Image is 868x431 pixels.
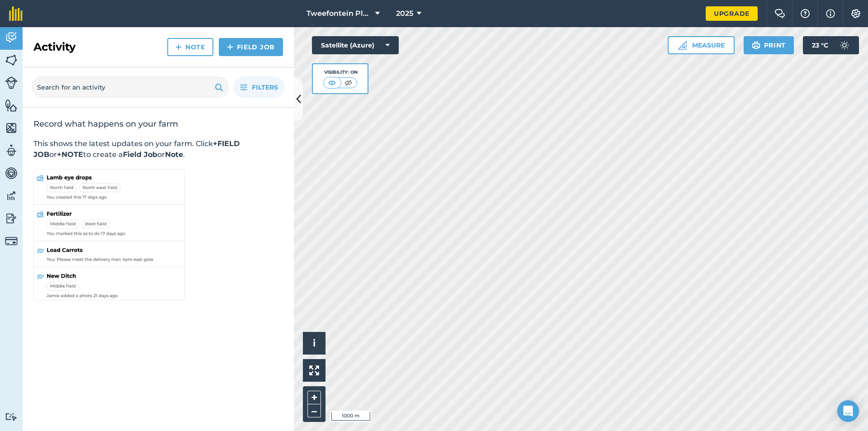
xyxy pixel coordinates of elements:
[744,36,794,54] button: Print
[5,212,18,225] img: svg+xml;base64,PD94bWwgdmVyc2lvbj0iMS4wIiBlbmNvZGluZz0idXRmLTgiPz4KPCEtLSBHZW5lcmF0b3I6IEFkb2JlIE...
[165,150,183,159] strong: Note
[32,76,229,98] input: Search for an activity
[312,36,399,54] button: Satellite (Azure)
[678,41,687,50] img: Ruler icon
[303,332,325,355] button: i
[850,9,861,18] img: A cog icon
[307,8,372,19] span: Tweefontein Plaas
[175,42,182,52] img: svg+xml;base64,PHN2ZyB4bWxucz0iaHR0cDovL3d3dy53My5vcmcvMjAwMC9zdmciIHdpZHRoPSIxNCIgaGVpZ2h0PSIyNC...
[5,166,18,180] img: svg+xml;base64,PD94bWwgdmVyc2lvbj0iMS4wIiBlbmNvZGluZz0idXRmLTgiPz4KPCEtLSBHZW5lcmF0b3I6IEFkb2JlIE...
[826,8,835,19] img: svg+xml;base64,PHN2ZyB4bWxucz0iaHR0cDovL3d3dy53My5vcmcvMjAwMC9zdmciIHdpZHRoPSIxNyIgaGVpZ2h0PSIxNy...
[668,36,735,54] button: Measure
[803,36,859,54] button: 23 °C
[343,78,354,87] img: svg+xml;base64,PHN2ZyB4bWxucz0iaHR0cDovL3d3dy53My5vcmcvMjAwMC9zdmciIHdpZHRoPSI1MCIgaGVpZ2h0PSI0MC...
[800,9,811,18] img: A question mark icon
[233,76,285,98] button: Filters
[752,40,760,51] img: svg+xml;base64,PHN2ZyB4bWxucz0iaHR0cDovL3d3dy53My5vcmcvMjAwMC9zdmciIHdpZHRoPSIxOSIgaGVpZ2h0PSIyNC...
[5,31,18,44] img: svg+xml;base64,PD94bWwgdmVyc2lvbj0iMS4wIiBlbmNvZGluZz0idXRmLTgiPz4KPCEtLSBHZW5lcmF0b3I6IEFkb2JlIE...
[5,412,18,421] img: svg+xml;base64,PD94bWwgdmVyc2lvbj0iMS4wIiBlbmNvZGluZz0idXRmLTgiPz4KPCEtLSBHZW5lcmF0b3I6IEFkb2JlIE...
[706,6,758,21] a: Upgrade
[57,150,83,159] strong: +NOTE
[5,76,18,89] img: svg+xml;base64,PD94bWwgdmVyc2lvbj0iMS4wIiBlbmNvZGluZz0idXRmLTgiPz4KPCEtLSBHZW5lcmF0b3I6IEFkb2JlIE...
[326,78,338,87] img: svg+xml;base64,PHN2ZyB4bWxucz0iaHR0cDovL3d3dy53My5vcmcvMjAwMC9zdmciIHdpZHRoPSI1MCIgaGVpZ2h0PSI0MC...
[9,6,23,21] img: fieldmargin Logo
[5,144,18,157] img: svg+xml;base64,PD94bWwgdmVyc2lvbj0iMS4wIiBlbmNvZGluZz0idXRmLTgiPz4KPCEtLSBHZW5lcmF0b3I6IEFkb2JlIE...
[252,82,278,92] span: Filters
[313,337,316,349] span: i
[5,53,18,67] img: svg+xml;base64,PHN2ZyB4bWxucz0iaHR0cDovL3d3dy53My5vcmcvMjAwMC9zdmciIHdpZHRoPSI1NiIgaGVpZ2h0PSI2MC...
[5,121,18,135] img: svg+xml;base64,PHN2ZyB4bWxucz0iaHR0cDovL3d3dy53My5vcmcvMjAwMC9zdmciIHdpZHRoPSI1NiIgaGVpZ2h0PSI2MC...
[215,82,223,93] img: svg+xml;base64,PHN2ZyB4bWxucz0iaHR0cDovL3d3dy53My5vcmcvMjAwMC9zdmciIHdpZHRoPSIxOSIgaGVpZ2h0PSIyNC...
[5,189,18,203] img: svg+xml;base64,PD94bWwgdmVyc2lvbj0iMS4wIiBlbmNvZGluZz0idXRmLTgiPz4KPCEtLSBHZW5lcmF0b3I6IEFkb2JlIE...
[33,40,75,54] h2: Activity
[837,400,859,422] div: Open Intercom Messenger
[309,365,319,375] img: Four arrows, one pointing top left, one top right, one bottom right and the last bottom left
[396,8,413,19] span: 2025
[307,404,321,417] button: –
[5,99,18,112] img: svg+xml;base64,PHN2ZyB4bWxucz0iaHR0cDovL3d3dy53My5vcmcvMjAwMC9zdmciIHdpZHRoPSI1NiIgaGVpZ2h0PSI2MC...
[167,38,213,56] a: Note
[323,69,358,76] div: Visibility: On
[33,138,283,160] p: This shows the latest updates on your farm. Click or to create a or .
[219,38,283,56] a: Field Job
[227,42,233,52] img: svg+xml;base64,PHN2ZyB4bWxucz0iaHR0cDovL3d3dy53My5vcmcvMjAwMC9zdmciIHdpZHRoPSIxNCIgaGVpZ2h0PSIyNC...
[123,150,157,159] strong: Field Job
[307,391,321,404] button: +
[812,36,828,54] span: 23 ° C
[835,36,854,54] img: svg+xml;base64,PD94bWwgdmVyc2lvbj0iMS4wIiBlbmNvZGluZz0idXRmLTgiPz4KPCEtLSBHZW5lcmF0b3I6IEFkb2JlIE...
[774,9,785,18] img: Two speech bubbles overlapping with the left bubble in the forefront
[33,118,283,129] h2: Record what happens on your farm
[5,235,18,247] img: svg+xml;base64,PD94bWwgdmVyc2lvbj0iMS4wIiBlbmNvZGluZz0idXRmLTgiPz4KPCEtLSBHZW5lcmF0b3I6IEFkb2JlIE...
